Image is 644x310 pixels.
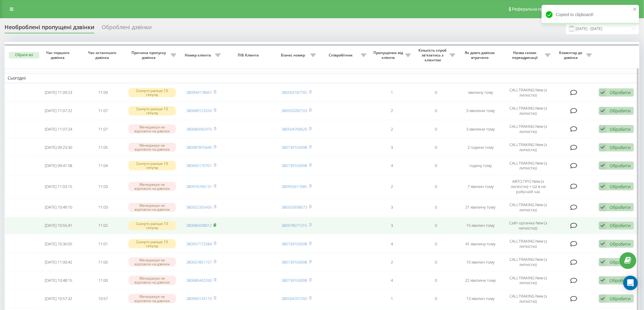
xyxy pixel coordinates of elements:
td: 0 [414,139,458,156]
span: Причина пропуску дзвінка [128,50,170,60]
a: 380976766131 [187,184,212,189]
a: 380957172584 [187,241,212,247]
span: Співробітник [322,53,361,58]
a: 380504769620 [282,126,307,132]
td: CALLTRAKING New (з липкістю) [503,235,554,252]
td: 13 хвилин тому [458,290,503,307]
div: Скинуто раніше 10 секунд [128,239,176,248]
div: Обробити [610,223,631,228]
span: Час останнього дзвінка [86,50,120,60]
td: 11:00 [81,272,125,289]
td: 0 [414,102,458,119]
div: Обробити [610,126,631,132]
div: Скинуто раніше 10 секунд [128,106,176,115]
td: [DATE] 11:00:42 [36,254,81,271]
td: 0 [414,121,458,138]
td: 10 хвилин тому [458,254,503,271]
div: Необроблені пропущені дзвінки [5,24,94,33]
td: 11:07 [81,102,125,119]
td: 11:01 [81,235,125,252]
span: ПІБ Клієнта [229,53,269,58]
td: [DATE] 10:48:15 [36,272,81,289]
td: 11:03 [81,199,125,216]
td: CALLTRAKING New (з липкістю) [503,102,554,119]
a: 380960143110 [187,296,212,301]
a: 380504767292 [282,296,307,301]
td: 2 [369,102,414,119]
td: 3 [369,139,414,156]
td: 3 хвилини тому [458,102,503,119]
button: close [633,7,637,12]
td: [DATE] 10:55:41 [36,217,81,234]
a: 380503282103 [282,108,307,113]
a: 380739163098 [282,259,307,265]
td: 1 [369,84,414,101]
td: 0 [414,175,458,198]
div: Обробити [610,241,631,247]
div: Обробити [610,204,631,210]
a: 380955617685 [282,184,307,189]
a: 380502355435 [187,204,212,210]
span: Назва схеми переадресації [506,50,545,60]
div: Менеджери не відповіли на дзвінок [128,257,176,267]
a: 380739163098 [282,278,307,283]
span: Як довго дзвінок втрачено [464,50,498,60]
td: 11:02 [81,217,125,234]
td: 0 [414,254,458,271]
td: Сьогодні [5,73,639,83]
span: Час першого дзвінка [41,50,76,60]
div: Обробити [610,145,631,150]
div: Обробити [610,184,631,189]
td: 0 [414,157,458,174]
td: 41 хвилину тому [458,235,503,252]
td: [DATE] 10:49:10 [36,199,81,216]
td: 2 [369,175,414,198]
div: Менеджери не відповіли на дзвінок [128,294,176,303]
span: Кількість спроб зв'язатись з клієнтом [417,48,450,62]
td: АВТО ПРО New (з липкістю) + ШІ в не робочий час [503,175,554,198]
td: 2 [369,254,414,271]
td: 22 хвилини тому [458,272,503,289]
a: 380739163098 [282,145,307,150]
div: Обробити [610,90,631,95]
span: Коментар до дзвінка [557,50,586,60]
td: 15 хвилин тому [458,217,503,234]
td: CALLTRAKING New (з липкістю) [503,84,554,101]
span: Номер клієнта [182,53,215,58]
td: 11:03 [81,175,125,198]
td: 11:04 [81,157,125,174]
div: Скинуто раніше 10 секунд [128,221,176,230]
td: CALLTRAKING New (з липкістю) [503,290,554,307]
div: Скинуто раніше 10 секунд [128,161,176,170]
td: 3 хвилини тому [458,121,503,138]
td: CALLTRAKING New (з липкістю) [503,139,554,156]
td: CALLTRAKING New (з липкістю) [503,272,554,289]
td: [DATE] 11:07:24 [36,121,81,138]
td: 0 [414,84,458,101]
td: 1 [369,290,414,307]
td: [DATE] 09:23:30 [36,139,81,156]
td: 11:05 [81,139,125,156]
td: 4 [369,157,414,174]
td: [DATE] 11:03:15 [36,175,81,198]
td: 7 хвилин тому [458,175,503,198]
td: 0 [414,217,458,234]
button: Обрати всі [9,52,39,59]
a: 380987875640 [187,145,212,150]
div: Обробити [610,296,631,301]
a: 380503187792 [282,90,307,95]
a: 380503938073 [282,204,307,210]
td: 4 [369,272,414,289]
td: [DATE] 10:30:05 [36,235,81,252]
td: 11:07 [81,121,125,138]
div: Менеджери не відповіли на дзвінок [128,143,176,152]
td: 21 хвилину тому [458,199,503,216]
td: годину тому [458,157,503,174]
div: Менеджери не відповіли на дзвінок [128,182,176,191]
span: Реферальна програма [512,7,557,12]
a: 380689123550 [187,108,212,113]
td: хвилину тому [458,84,503,101]
span: Бізнес номер [278,53,310,58]
td: 0 [414,235,458,252]
td: [DATE] 11:09:23 [36,84,81,101]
